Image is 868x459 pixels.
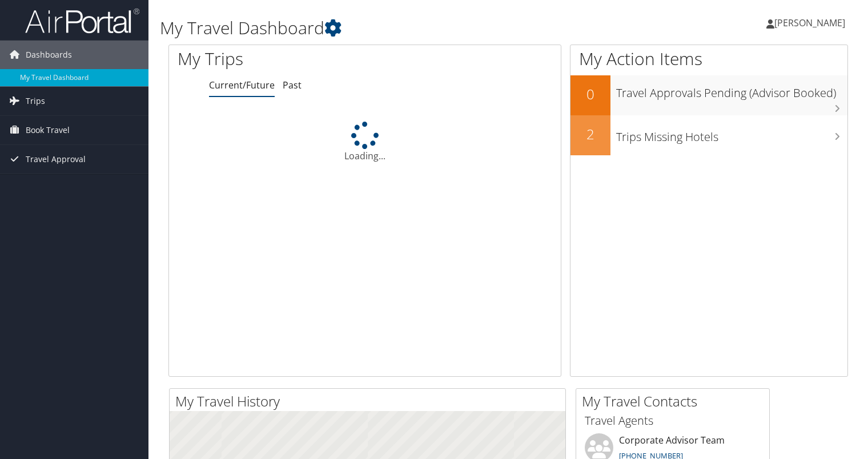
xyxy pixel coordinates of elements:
div: Loading... [169,122,561,163]
h2: 2 [570,124,610,144]
h1: My Trips [178,47,389,71]
span: Travel Approval [26,145,86,174]
a: [PERSON_NAME] [766,6,857,40]
h2: My Travel Contacts [582,392,769,411]
a: 0Travel Approvals Pending (Advisor Booked) [570,75,847,115]
img: airportal-logo.png [25,7,139,34]
h2: My Travel History [175,392,565,411]
h3: Travel Agents [585,413,761,429]
a: 2Trips Missing Hotels [570,115,847,155]
h1: My Travel Dashboard [160,16,624,40]
span: [PERSON_NAME] [774,17,845,29]
span: Trips [26,87,45,115]
span: Book Travel [26,116,70,144]
h3: Travel Approvals Pending (Advisor Booked) [616,79,847,101]
a: Past [283,79,302,91]
h3: Trips Missing Hotels [616,123,847,145]
h1: My Action Items [570,47,847,71]
span: Dashboards [26,41,72,69]
a: Current/Future [209,79,275,91]
h2: 0 [570,84,610,104]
